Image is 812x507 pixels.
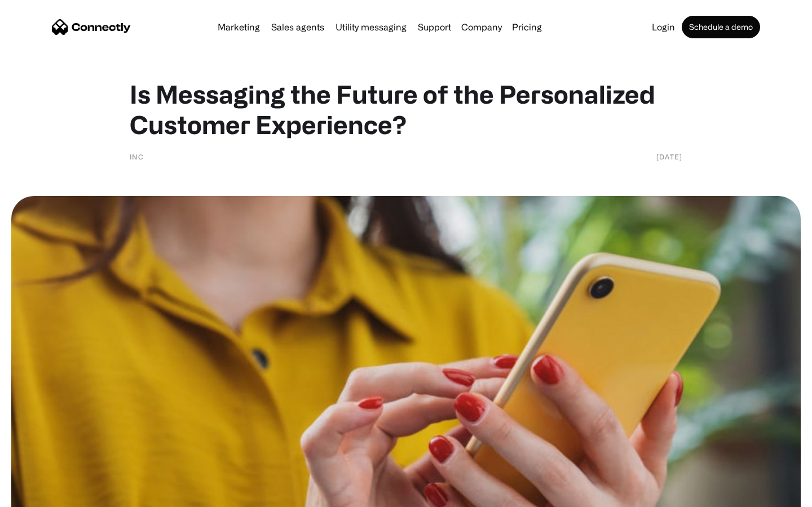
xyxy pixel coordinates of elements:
[331,23,411,32] a: Utility messaging
[130,79,682,140] h1: Is Messaging the Future of the Personalized Customer Experience?
[656,151,682,162] div: [DATE]
[507,23,546,32] a: Pricing
[23,487,68,503] ul: Language list
[11,487,68,503] aside: Language selected: English
[461,19,502,35] div: Company
[682,16,760,38] a: Schedule a demo
[267,23,329,32] a: Sales agents
[213,23,264,32] a: Marketing
[413,23,456,32] a: Support
[647,23,679,32] a: Login
[130,151,144,162] div: Inc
